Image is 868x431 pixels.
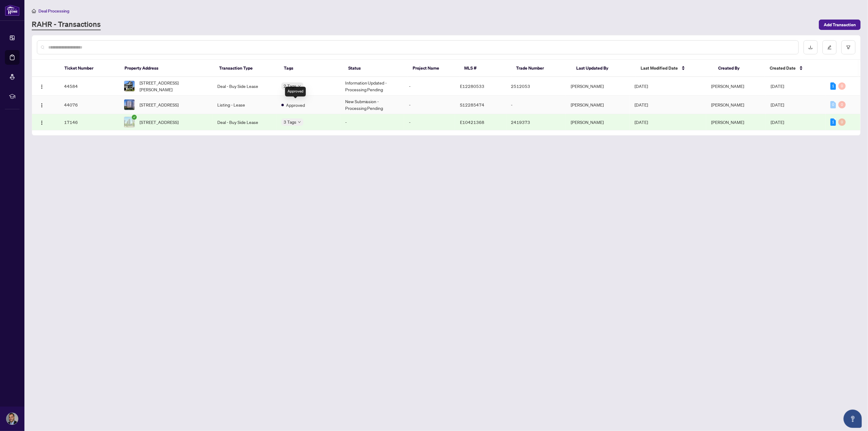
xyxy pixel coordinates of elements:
[59,96,119,114] td: 44076
[298,85,301,88] span: down
[59,114,119,130] td: 17146
[830,118,836,126] div: 1
[212,114,276,130] td: Deal - Buy Side Lease
[460,60,511,77] th: MLS #
[124,100,135,110] img: thumbnail-img
[214,60,279,77] th: Transaction Type
[59,77,119,96] td: 44584
[124,117,135,127] img: thumbnail-img
[506,114,566,130] td: 2419373
[298,121,301,124] span: down
[340,77,404,96] td: Information Updated - Processing Pending
[6,413,18,425] img: Profile Icon
[284,82,297,89] span: 2 Tags
[132,115,137,120] span: check-circle
[506,77,566,96] td: 2512053
[770,65,796,71] span: Created Date
[711,83,744,89] span: [PERSON_NAME]
[838,101,846,108] div: 0
[824,20,856,30] span: Add Transaction
[5,5,20,16] img: logo
[511,60,571,77] th: Trade Number
[711,119,744,125] span: [PERSON_NAME]
[566,114,630,130] td: [PERSON_NAME]
[39,84,44,89] img: Logo
[404,114,455,130] td: -
[404,77,455,96] td: -
[340,114,404,130] td: -
[636,60,713,77] th: Last Modified Date
[823,40,837,54] button: edit
[285,87,306,96] div: Approved
[713,60,765,77] th: Created By
[37,81,47,91] button: Logo
[124,81,135,91] img: thumbnail-img
[460,119,484,125] span: E10421368
[408,60,460,77] th: Project Name
[284,118,297,125] span: 3 Tags
[571,60,636,77] th: Last Updated By
[32,19,101,30] a: RAHR - Transactions
[711,102,744,107] span: [PERSON_NAME]
[39,120,44,125] img: Logo
[32,9,36,13] span: home
[212,77,276,96] td: Deal - Buy Side Lease
[838,118,846,126] div: 0
[37,100,47,110] button: Logo
[140,119,179,125] span: [STREET_ADDRESS]
[838,82,846,90] div: 0
[212,96,276,114] td: Listing - Lease
[635,83,648,89] span: [DATE]
[120,60,214,77] th: Property Address
[506,96,566,114] td: -
[343,60,408,77] th: Status
[635,119,648,125] span: [DATE]
[771,83,784,89] span: [DATE]
[460,102,484,107] span: S12285474
[641,65,678,71] span: Last Modified Date
[846,45,851,49] span: filter
[340,96,404,114] td: New Submission - Processing Pending
[804,40,818,54] button: download
[819,20,861,30] button: Add Transaction
[830,82,836,90] div: 1
[279,60,343,77] th: Tags
[140,101,179,108] span: [STREET_ADDRESS]
[140,79,208,93] span: [STREET_ADDRESS][PERSON_NAME]
[635,102,648,107] span: [DATE]
[771,102,784,107] span: [DATE]
[39,103,44,108] img: Logo
[844,410,862,428] button: Open asap
[404,96,455,114] td: -
[286,102,305,108] span: Approved
[771,119,784,125] span: [DATE]
[827,45,832,49] span: edit
[841,40,855,54] button: filter
[37,117,47,127] button: Logo
[60,60,120,77] th: Ticket Number
[808,45,813,49] span: download
[765,60,825,77] th: Created Date
[38,8,69,14] span: Deal Processing
[566,77,630,96] td: [PERSON_NAME]
[566,96,630,114] td: [PERSON_NAME]
[460,83,484,89] span: E12280533
[830,101,836,108] div: 0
